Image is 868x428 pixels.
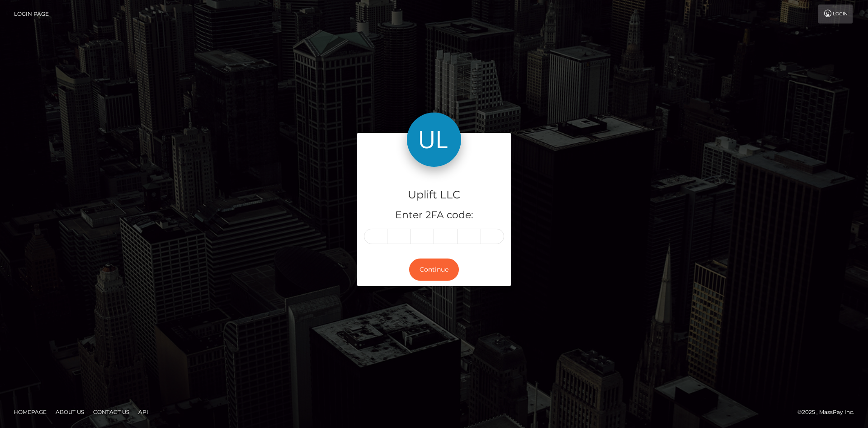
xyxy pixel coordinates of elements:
[409,259,459,281] button: Continue
[10,405,50,419] a: Homepage
[364,208,504,222] h5: Enter 2FA code:
[52,405,88,419] a: About Us
[364,187,504,203] h4: Uplift LLC
[407,113,461,167] img: Uplift LLC
[135,405,152,419] a: API
[14,5,49,24] a: Login Page
[818,5,853,24] a: Login
[90,405,133,419] a: Contact Us
[797,407,861,417] div: © 2025 , MassPay Inc.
